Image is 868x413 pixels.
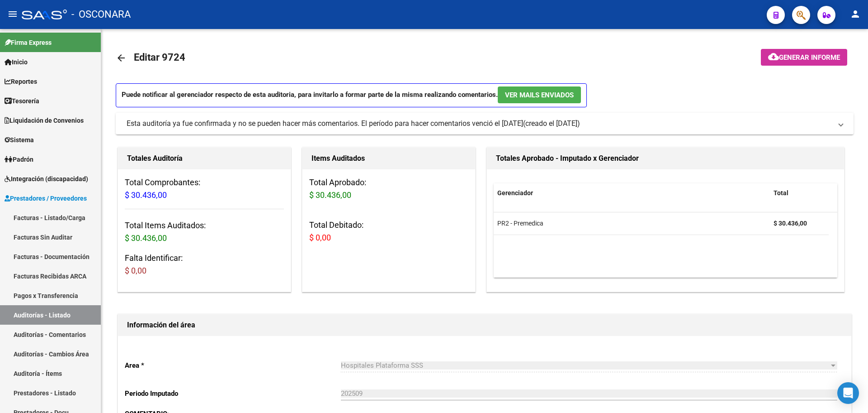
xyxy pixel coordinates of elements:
[125,233,167,243] span: $ 30.436,00
[116,113,854,134] mat-expansion-panel-header: Esta auditoría ya fue confirmada y no se pueden hacer más comentarios. El período para hacer come...
[770,183,829,203] datatable-header-cell: Total
[523,119,580,129] span: (creado el [DATE])
[774,220,807,227] strong: $ 30.436,00
[494,183,770,203] datatable-header-cell: Gerenciador
[5,135,34,145] span: Sistema
[309,219,468,244] h3: Total Debitado:
[761,49,847,66] button: Generar informe
[134,52,185,63] span: Editar 9724
[127,151,282,166] h1: Totales Auditoría
[5,96,39,106] span: Tesorería
[774,189,788,197] span: Total
[497,220,543,227] span: PR2 - Premedica
[5,115,84,125] span: Liquidación de Convenios
[125,360,341,370] p: Area *
[127,318,842,332] h1: Información del área
[309,233,331,242] span: $ 0,00
[309,190,351,200] span: $ 30.436,00
[125,219,284,245] h3: Total Items Auditados:
[116,53,127,63] mat-icon: arrow_back
[779,53,840,62] span: Generar informe
[5,38,52,48] span: Firma Express
[116,83,587,107] p: Puede notificar al gerenciador respecto de esta auditoria, para invitarlo a formar parte de la mi...
[341,361,423,370] span: Hospitales Plataforma SSS
[311,151,466,166] h1: Items Auditados
[125,252,284,277] h3: Falta Identificar:
[71,5,131,24] span: - OSCONARA
[497,189,533,197] span: Gerenciador
[127,119,523,129] div: Esta auditoría ya fue confirmada y no se pueden hacer más comentarios. El período para hacer come...
[850,9,861,19] mat-icon: person
[125,389,341,399] p: Periodo Imputado
[496,151,835,166] h1: Totales Aprobado - Imputado x Gerenciador
[5,154,33,164] span: Padrón
[768,51,779,62] mat-icon: cloud_download
[125,190,167,200] span: $ 30.436,00
[309,176,468,202] h3: Total Aprobado:
[837,382,859,404] div: Open Intercom Messenger
[5,193,87,203] span: Prestadores / Proveedores
[498,86,581,103] button: Ver Mails Enviados
[7,9,18,19] mat-icon: menu
[5,174,88,184] span: Integración (discapacidad)
[125,266,146,275] span: $ 0,00
[505,91,574,99] span: Ver Mails Enviados
[125,176,284,202] h3: Total Comprobantes:
[5,57,28,67] span: Inicio
[5,77,37,86] span: Reportes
